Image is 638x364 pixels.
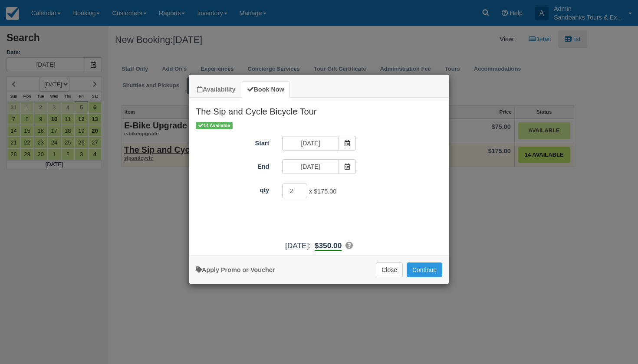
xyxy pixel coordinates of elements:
[196,266,275,273] a: Apply Voucher
[309,188,336,195] span: x $175.00
[407,262,442,277] button: Add to Booking
[189,159,276,171] label: End
[189,183,276,195] label: qty
[189,136,276,148] label: Start
[315,241,342,251] b: $350.00
[189,98,449,120] h2: The Sip and Cycle Bicycle Tour
[285,241,309,250] span: [DATE]
[189,98,449,251] div: Item Modal
[189,240,449,251] div: :
[191,81,241,98] a: Availability
[196,122,233,129] span: 14 Available
[376,262,403,277] button: Close
[282,184,307,198] input: qty
[242,81,289,98] a: Book Now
